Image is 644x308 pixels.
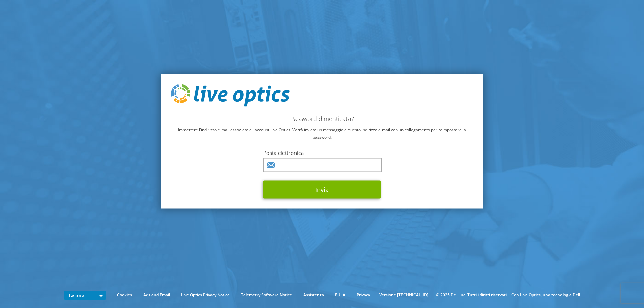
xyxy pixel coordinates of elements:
[176,291,235,299] a: Live Optics Privacy Notice
[112,291,137,299] a: Cookies
[263,180,381,198] button: Invia
[352,291,375,299] a: Privacy
[236,291,297,299] a: Telemetry Software Notice
[511,291,580,299] li: Con Live Optics, una tecnologia Dell
[376,291,432,299] li: Versione [TECHNICAL_ID]
[263,149,381,156] label: Posta elettronica
[138,291,175,299] a: Ads and Email
[171,115,473,122] h2: Password dimenticata?
[298,291,329,299] a: Assistenza
[330,291,351,299] a: EULA
[171,126,473,141] p: Immettere l'indirizzo e-mail associato all'account Live Optics. Verrà inviato un messaggio a ques...
[171,84,290,107] img: live_optics_svg.svg
[433,291,510,299] li: © 2025 Dell Inc. Tutti i diritti riservati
